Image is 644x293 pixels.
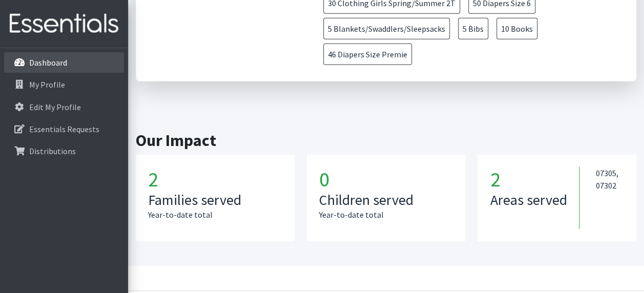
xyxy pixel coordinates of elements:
p: My Profile [29,79,65,90]
h1: 2 [148,167,282,192]
span: 46 Diapers Size Premie [323,44,412,65]
span: 5 Bibs [458,18,488,39]
p: Edit My Profile [29,102,81,112]
p: Dashboard [29,57,67,68]
h2: Our Impact [136,131,636,150]
img: HumanEssentials [4,7,124,41]
h3: Children served [319,192,453,209]
p: Year-to-date total [319,208,453,221]
span: 10 Books [496,18,537,39]
div: 07305, 07302 [592,167,624,229]
a: My Profile [4,74,124,95]
p: Year-to-date total [148,208,282,221]
a: Essentials Requests [4,119,124,139]
a: Dashboard [4,52,124,73]
h3: Areas served [490,192,567,209]
p: Essentials Requests [29,124,99,134]
p: Distributions [29,146,76,156]
a: Edit My Profile [4,97,124,117]
a: Distributions [4,141,124,161]
h1: 0 [319,167,453,192]
h3: Families served [148,192,282,209]
h1: 2 [490,167,579,192]
span: 5 Blankets/Swaddlers/Sleepsacks [323,18,450,39]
